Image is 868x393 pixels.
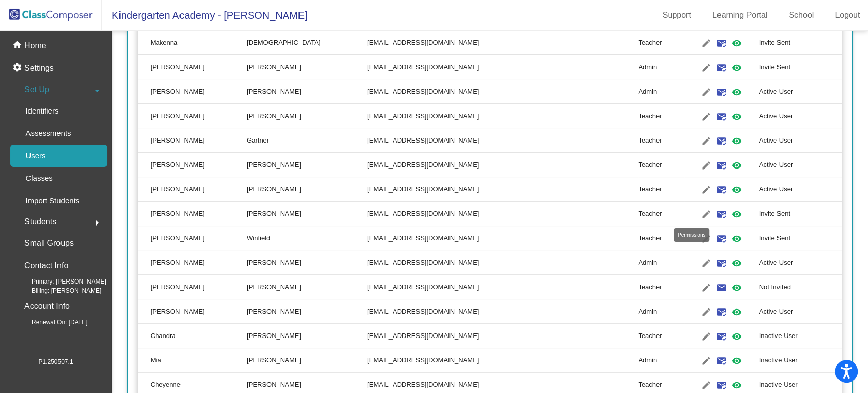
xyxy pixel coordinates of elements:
[700,110,712,123] mat-icon: edit
[638,324,684,348] td: Teacher
[247,104,367,128] td: [PERSON_NAME]
[367,299,638,324] td: [EMAIL_ADDRESS][DOMAIN_NAME]
[367,55,638,79] td: [EMAIL_ADDRESS][DOMAIN_NAME]
[715,282,728,294] mat-icon: email
[102,7,308,23] span: Kindergarten Academy - [PERSON_NAME]
[731,208,743,220] mat-icon: visibility
[827,7,868,23] a: Logout
[25,150,45,162] p: Users
[367,226,638,250] td: [EMAIL_ADDRESS][DOMAIN_NAME]
[654,7,699,23] a: Support
[638,348,684,373] td: Admin
[91,217,103,229] mat-icon: arrow_right
[700,330,712,343] mat-icon: edit
[247,324,367,348] td: [PERSON_NAME]
[700,159,712,172] mat-icon: edit
[138,177,247,202] td: [PERSON_NAME]
[700,306,712,318] mat-icon: edit
[638,79,684,104] td: Admin
[715,184,728,196] mat-icon: mark_email_read
[759,250,842,275] td: Active User
[247,177,367,202] td: [PERSON_NAME]
[138,348,247,373] td: Mia
[731,159,743,172] mat-icon: visibility
[715,233,728,245] mat-icon: mark_email_read
[781,7,822,23] a: School
[12,62,24,74] mat-icon: settings
[715,379,728,391] mat-icon: mark_email_read
[700,379,712,391] mat-icon: edit
[731,257,743,269] mat-icon: visibility
[731,110,743,123] mat-icon: visibility
[731,135,743,147] mat-icon: visibility
[638,250,684,275] td: Admin
[731,184,743,196] mat-icon: visibility
[138,275,247,299] td: [PERSON_NAME]
[138,299,247,324] td: [PERSON_NAME]
[759,55,842,79] td: Invite Sent
[715,135,728,147] mat-icon: mark_email_read
[247,79,367,104] td: [PERSON_NAME]
[24,62,54,74] p: Settings
[15,277,106,286] span: Primary: [PERSON_NAME]
[638,104,684,128] td: Teacher
[715,208,728,220] mat-icon: mark_email_read
[700,184,712,196] mat-icon: edit
[247,153,367,177] td: [PERSON_NAME]
[638,177,684,202] td: Teacher
[247,250,367,275] td: [PERSON_NAME]
[759,104,842,128] td: Active User
[700,86,712,98] mat-icon: edit
[700,37,712,49] mat-icon: edit
[715,159,728,172] mat-icon: mark_email_read
[715,330,728,343] mat-icon: mark_email_read
[700,208,712,220] mat-icon: edit
[700,355,712,367] mat-icon: edit
[731,233,743,245] mat-icon: visibility
[138,202,247,226] td: [PERSON_NAME]
[24,215,56,229] span: Students
[247,226,367,250] td: Winfield
[759,153,842,177] td: Active User
[731,86,743,98] mat-icon: visibility
[715,37,728,49] mat-icon: mark_email_read
[759,128,842,153] td: Active User
[247,55,367,79] td: [PERSON_NAME]
[367,177,638,202] td: [EMAIL_ADDRESS][DOMAIN_NAME]
[638,55,684,79] td: Admin
[759,31,842,55] td: Invite Sent
[138,128,247,153] td: [PERSON_NAME]
[25,105,58,117] p: Identifiers
[24,40,46,52] p: Home
[138,226,247,250] td: [PERSON_NAME]
[700,135,712,147] mat-icon: edit
[12,40,24,52] mat-icon: home
[731,379,743,391] mat-icon: visibility
[731,330,743,343] mat-icon: visibility
[638,202,684,226] td: Teacher
[715,306,728,318] mat-icon: mark_email_read
[715,62,728,74] mat-icon: mark_email_read
[759,79,842,104] td: Active User
[138,104,247,128] td: [PERSON_NAME]
[247,275,367,299] td: [PERSON_NAME]
[24,299,70,314] p: Account Info
[759,324,842,348] td: Inactive User
[715,355,728,367] mat-icon: mark_email_read
[638,226,684,250] td: Teacher
[759,275,842,299] td: Not Invited
[138,31,247,55] td: Makenna
[247,202,367,226] td: [PERSON_NAME]
[138,250,247,275] td: [PERSON_NAME]
[367,348,638,373] td: [EMAIL_ADDRESS][DOMAIN_NAME]
[138,153,247,177] td: [PERSON_NAME]
[15,318,87,327] span: Renewal On: [DATE]
[138,79,247,104] td: [PERSON_NAME]
[759,177,842,202] td: Active User
[715,110,728,123] mat-icon: mark_email_read
[25,194,79,207] p: Import Students
[247,348,367,373] td: [PERSON_NAME]
[759,299,842,324] td: Active User
[91,85,103,97] mat-icon: arrow_drop_down
[247,128,367,153] td: Gartner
